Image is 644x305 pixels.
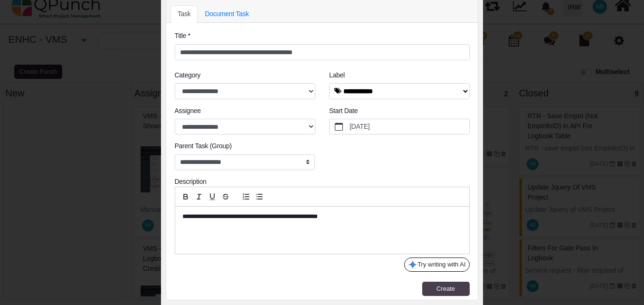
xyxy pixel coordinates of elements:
legend: Category [175,70,315,83]
legend: Assignee [175,106,315,119]
button: Create [422,282,470,296]
span: Create [436,285,455,292]
button: Try writing with AI [404,257,469,272]
button: calendar [330,119,348,134]
legend: Label [329,70,470,83]
legend: Start Date [329,106,470,119]
svg: calendar [335,123,343,131]
label: Title * [175,31,190,41]
a: Document Task [198,5,256,23]
img: google-gemini-icon.8b74464.png [408,260,417,269]
a: Task [170,5,198,23]
div: Description [175,177,470,187]
legend: Parent Task (Group) [175,141,315,154]
label: [DATE] [348,119,469,134]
